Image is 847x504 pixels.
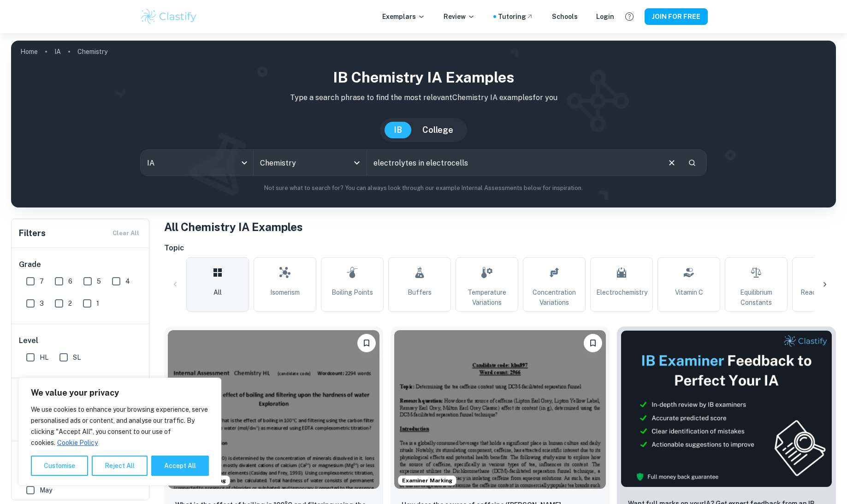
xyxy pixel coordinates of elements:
[622,9,637,24] button: Help and Feedback
[398,476,456,485] span: Examiner Marking
[213,287,222,297] span: All
[684,155,700,171] button: Search
[141,150,254,176] div: IA
[552,12,578,22] a: Schools
[382,12,425,22] p: Exemplars
[19,227,46,240] h6: Filters
[357,334,376,352] button: Please log in to bookmark exemplars
[584,334,602,352] button: Please log in to bookmark exemplars
[18,92,829,103] p: Type a search phrase to find the most relevant Chemistry IA examples for you
[11,41,836,208] img: profile cover
[19,259,142,270] h6: Grade
[460,287,514,308] span: Temperature Variations
[444,12,475,22] p: Review
[332,287,373,297] span: Boiling Points
[408,287,432,297] span: Buffers
[19,335,142,346] h6: Level
[385,122,411,138] button: IB
[729,287,783,308] span: Equilibrium Constants
[73,352,81,362] span: SL
[394,330,606,489] img: Chemistry IA example thumbnail: How does the source of caffeine (Lipton
[164,243,836,254] h6: Topic
[31,387,209,398] p: We value your privacy
[140,7,198,26] img: Clastify logo
[18,184,829,193] p: Not sure what to search for? You can always look through our example Internal Assessments below f...
[40,298,44,308] span: 3
[68,298,72,308] span: 2
[350,156,363,169] button: Open
[367,150,660,176] input: E.g. enthalpy of combustion, Winkler method, phosphate and temperature...
[645,8,708,25] button: JOIN FOR FREE
[621,330,832,487] img: Thumbnail
[31,404,209,448] p: We use cookies to enhance your browsing experience, serve personalised ads or content, and analys...
[527,287,581,308] span: Concentration Variations
[31,456,88,476] button: Customise
[92,456,148,476] button: Reject All
[498,12,533,22] a: Tutoring
[270,287,300,297] span: Isomerism
[20,45,38,58] a: Home
[596,287,647,297] span: Electrochemistry
[18,378,221,486] div: We value your privacy
[40,352,48,362] span: HL
[96,298,99,308] span: 1
[97,276,101,286] span: 5
[151,456,209,476] button: Accept All
[596,12,614,22] a: Login
[125,276,130,286] span: 4
[800,287,847,297] span: Reaction Rates
[54,45,61,58] a: IA
[164,219,836,235] h1: All Chemistry IA Examples
[40,276,44,286] span: 7
[18,66,829,89] h1: IB Chemistry IA examples
[675,287,703,297] span: Vitamin C
[168,330,379,489] img: Chemistry IA example thumbnail: What is the effect of boiling in 100°C a
[57,439,98,447] a: Cookie Policy
[413,122,462,138] button: College
[68,276,72,286] span: 6
[77,47,107,57] p: Chemistry
[663,154,681,172] button: Clear
[40,485,52,495] span: May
